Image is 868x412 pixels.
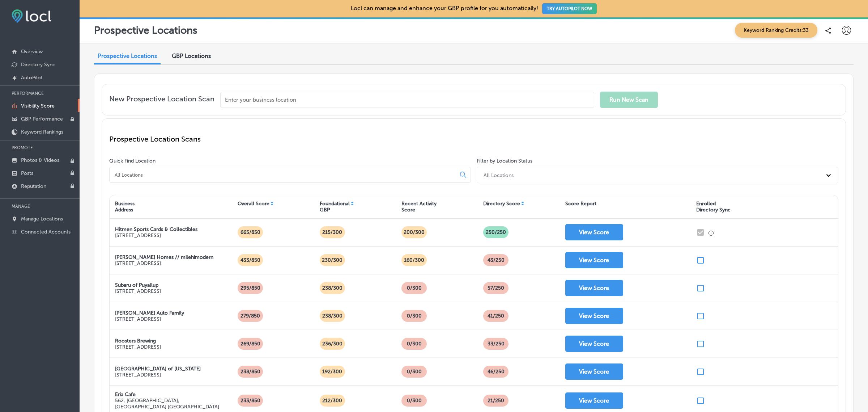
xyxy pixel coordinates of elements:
p: Overview [21,49,43,55]
p: [STREET_ADDRESS] [115,344,161,350]
p: [STREET_ADDRESS] [115,316,184,322]
p: 192/300 [319,366,345,378]
button: View Score [565,336,623,352]
p: 238/300 [319,310,345,322]
p: [STREET_ADDRESS] [115,260,213,266]
button: View Score [565,252,623,268]
p: Photos & Videos [21,157,59,163]
p: 212/300 [319,395,345,407]
button: View Score [565,308,623,324]
div: Foundational GBP [320,201,350,213]
button: View Score [565,363,623,380]
p: 0/300 [404,366,425,378]
p: 43 /250 [485,254,507,266]
strong: Roosters Brewing [115,338,156,344]
p: Reputation [21,183,46,189]
p: New Prospective Location Scan [109,94,214,108]
p: 250 /250 [483,226,509,238]
p: 0/300 [404,338,425,350]
input: Enter your business location [220,92,594,108]
p: GBP Performance [21,116,63,122]
p: Directory Sync [21,62,55,68]
div: Recent Activity Score [401,201,437,213]
p: 160/300 [401,254,427,266]
p: [STREET_ADDRESS] [115,372,201,378]
span: Keyword Ranking Credits: 33 [735,23,817,38]
div: Enrolled Directory Sync [696,201,731,213]
p: Keyword Rankings [21,129,63,135]
p: 46 /250 [485,366,507,378]
strong: Eria Cafe [115,391,136,398]
p: 0/300 [404,310,425,322]
p: 41 /250 [485,310,507,322]
div: All Locations [484,172,514,178]
div: Score Report [565,201,596,207]
strong: [PERSON_NAME] Homes // milehimodern [115,254,213,260]
div: Directory Score [483,201,520,207]
input: All Locations [114,172,454,178]
p: 0/300 [404,282,425,294]
strong: Subaru of Puyallup [115,282,158,288]
p: 230/300 [319,254,345,266]
p: [STREET_ADDRESS] [115,232,197,239]
label: Quick Find Location [109,158,156,164]
p: 562, [GEOGRAPHIC_DATA], [GEOGRAPHIC_DATA] [GEOGRAPHIC_DATA] [115,398,227,410]
p: 200/300 [401,226,427,238]
p: 21 /250 [485,395,507,407]
button: View Score [565,224,623,240]
p: 33 /250 [485,338,507,350]
p: Prospective Locations [94,24,197,36]
p: 0/300 [404,395,425,407]
p: 665/850 [238,226,263,238]
button: View Score [565,392,623,409]
button: View Score [565,280,623,296]
strong: [GEOGRAPHIC_DATA] of [US_STATE] [115,366,201,372]
p: 269/850 [238,338,263,350]
p: Visibility Score [21,103,55,109]
div: Business Address [115,201,135,213]
p: Connected Accounts [21,229,71,235]
span: GBP Locations [172,52,211,59]
p: 238/300 [319,282,345,294]
p: [STREET_ADDRESS] [115,288,161,294]
span: Prospective Locations [98,52,157,59]
p: 433/850 [238,254,263,266]
p: 279/850 [238,310,263,322]
p: Prospective Location Scans [109,135,838,143]
p: 238/850 [238,366,263,378]
p: Manage Locations [21,216,63,222]
img: fda3e92497d09a02dc62c9cd864e3231.png [12,9,51,23]
strong: Hitmen Sports Cards & Collectibles [115,226,197,232]
p: 233/850 [238,395,263,407]
button: TRY AUTOPILOT NOW [542,3,597,14]
p: AutoPilot [21,75,43,81]
p: 236/300 [319,338,345,350]
strong: [PERSON_NAME] Auto Family [115,310,184,316]
p: 215/300 [319,226,345,238]
p: 57 /250 [485,282,507,294]
p: 295/850 [238,282,263,294]
button: Run New Scan [600,92,658,108]
p: Posts [21,170,33,176]
div: Overall Score [238,201,269,207]
label: Filter by Location Status [477,158,532,164]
